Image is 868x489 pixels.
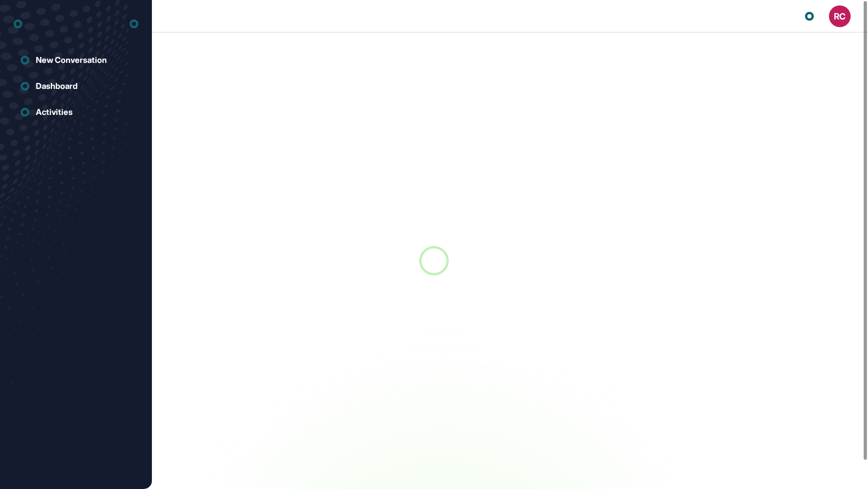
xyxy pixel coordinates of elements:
div: entrapeer-logo [14,15,22,33]
div: New Conversation [36,55,107,65]
div: Activities [36,107,73,117]
div: Dashboard [36,81,78,91]
a: New Conversation [14,49,138,71]
a: Activities [14,101,138,123]
button: RC [829,5,851,27]
a: Dashboard [14,75,138,97]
